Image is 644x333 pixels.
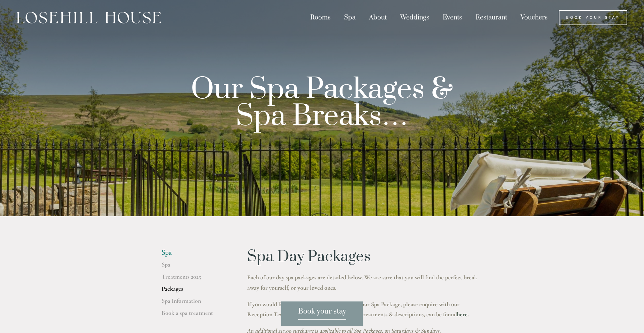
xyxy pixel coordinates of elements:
a: Spa [162,261,226,273]
div: Events [437,10,468,25]
p: Each of our day spa packages are detailed below. We are sure that you will find the perfect break... [247,272,482,293]
a: Book Your Stay [559,10,627,25]
a: Spa Information [162,297,226,309]
a: Book your stay [281,301,363,326]
p: If you would like to upgrade the treatments in your Spa Package, please enquire with our Receptio... [247,299,482,320]
li: Spa [162,248,226,257]
div: Restaurant [470,10,513,25]
a: Packages [162,285,226,297]
img: Losehill House [17,12,161,23]
a: Vouchers [515,10,554,25]
div: About [363,10,393,25]
div: Rooms [304,10,337,25]
p: Our Spa Packages & Spa Breaks… [172,76,472,130]
a: Treatments 2025 [162,273,226,285]
h1: Spa Day Packages [247,248,482,265]
div: Weddings [394,10,435,25]
div: Spa [338,10,362,25]
span: Book your stay [298,307,346,320]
